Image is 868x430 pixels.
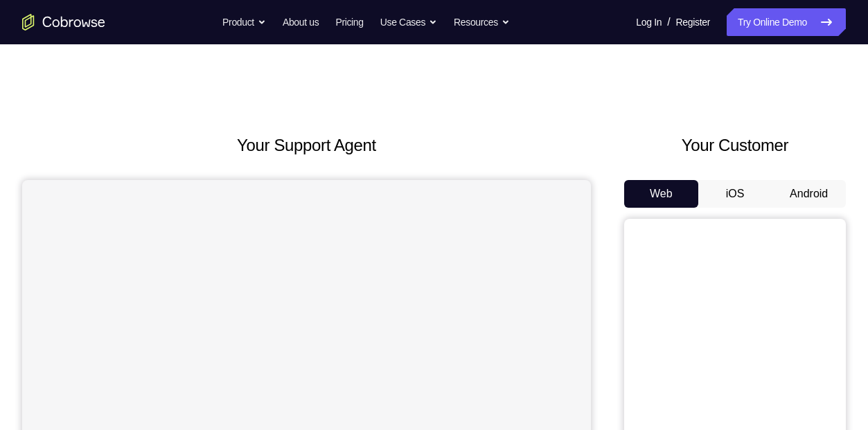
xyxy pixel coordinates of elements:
button: Product [222,8,266,36]
button: Resources [454,8,510,36]
h2: Your Customer [624,133,846,158]
a: Log In [636,8,662,36]
h2: Your Support Agent [22,133,591,158]
button: iOS [698,180,772,208]
button: Android [772,180,846,208]
a: Register [676,8,710,36]
span: / [667,14,670,30]
a: Go to the home page [22,14,105,30]
a: Try Online Demo [727,8,846,36]
button: Web [624,180,698,208]
a: About us [283,8,319,36]
button: Use Cases [380,8,437,36]
a: Pricing [335,8,363,36]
